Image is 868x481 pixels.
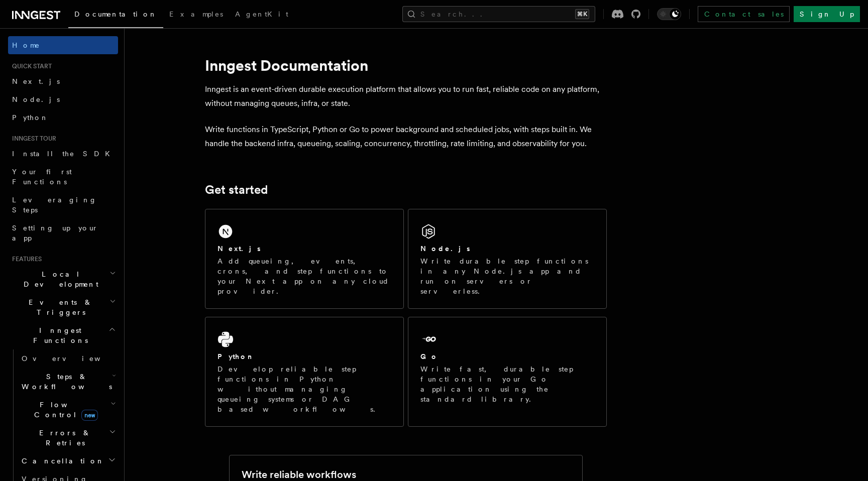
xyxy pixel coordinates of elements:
[794,6,860,22] a: Sign Up
[18,368,118,396] button: Steps & Workflows
[8,219,118,247] a: Setting up your app
[18,400,111,420] span: Flow Control
[74,10,157,18] span: Documentation
[8,297,110,317] span: Events & Triggers
[218,256,391,296] p: Add queueing, events, crons, and step functions to your Next app on any cloud provider.
[218,351,255,362] h2: Python
[218,364,391,414] p: Develop reliable step functions in Python without managing queueing systems or DAG based workflows.
[8,255,42,263] span: Features
[408,209,607,309] a: Node.jsWrite durable step functions in any Node.js app and run on servers or serverless.
[8,108,118,127] a: Python
[18,452,118,470] button: Cancellation
[8,321,118,349] button: Inngest Functions
[169,10,223,18] span: Examples
[205,209,404,309] a: Next.jsAdd queueing, events, crons, and step functions to your Next app on any cloud provider.
[229,3,294,27] a: AgentKit
[8,269,110,289] span: Local Development
[8,145,118,163] a: Install the SDK
[12,95,60,103] span: Node.js
[12,40,40,50] span: Home
[205,183,268,197] a: Get started
[698,6,790,22] a: Contact sales
[205,82,607,110] p: Inngest is an event-driven durable execution platform that allows you to run fast, reliable code ...
[18,349,118,368] a: Overview
[8,163,118,191] a: Your first Functions
[420,256,594,296] p: Write durable step functions in any Node.js app and run on servers or serverless.
[12,196,97,214] span: Leveraging Steps
[657,8,681,20] button: Toggle dark mode
[18,424,118,452] button: Errors & Retries
[8,135,56,143] span: Inngest tour
[8,265,118,293] button: Local Development
[205,56,607,74] h1: Inngest Documentation
[235,10,288,18] span: AgentKit
[420,244,470,254] h2: Node.js
[81,410,98,421] span: new
[8,72,118,90] a: Next.js
[22,354,125,363] span: Overview
[12,224,98,242] span: Setting up your app
[420,351,439,362] h2: Go
[163,3,229,27] a: Examples
[8,325,108,345] span: Inngest Functions
[18,428,109,448] span: Errors & Retries
[8,90,118,108] a: Node.js
[8,62,52,70] span: Quick start
[18,456,104,466] span: Cancellation
[205,123,607,151] p: Write functions in TypeScript, Python or Go to power background and scheduled jobs, with steps bu...
[402,6,595,22] button: Search...⌘K
[12,77,60,85] span: Next.js
[12,168,72,186] span: Your first Functions
[68,3,163,28] a: Documentation
[8,293,118,321] button: Events & Triggers
[18,372,112,392] span: Steps & Workflows
[18,396,118,424] button: Flow Controlnew
[575,9,589,19] kbd: ⌘K
[218,244,261,254] h2: Next.js
[420,364,594,404] p: Write fast, durable step functions in your Go application using the standard library.
[12,113,49,122] span: Python
[12,150,116,158] span: Install the SDK
[205,317,404,427] a: PythonDevelop reliable step functions in Python without managing queueing systems or DAG based wo...
[408,317,607,427] a: GoWrite fast, durable step functions in your Go application using the standard library.
[8,36,118,54] a: Home
[8,191,118,219] a: Leveraging Steps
